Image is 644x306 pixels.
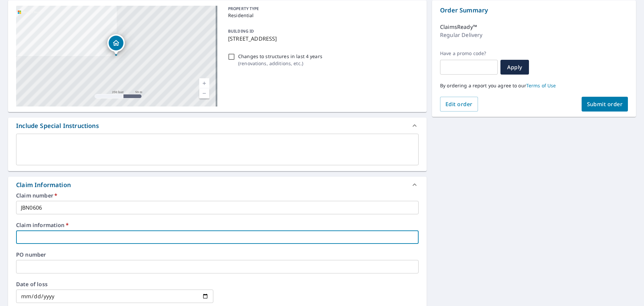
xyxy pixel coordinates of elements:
p: Order Summary [440,6,628,15]
button: Edit order [440,97,478,112]
span: Edit order [445,100,473,108]
p: Changes to structures in last 4 years [238,53,322,60]
div: Include Special Instructions [8,118,427,134]
a: Current Level 17, Zoom In [199,78,209,88]
p: Regular Delivery [440,31,482,39]
p: ( renovations, additions, etc. ) [238,60,322,67]
p: By ordering a report you agree to our [440,83,628,89]
button: Apply [500,60,529,75]
div: Claim Information [16,180,71,189]
button: Submit order [582,97,628,112]
div: Claim Information [8,177,427,193]
label: Date of loss [16,281,213,287]
label: Have a promo code? [440,50,498,56]
p: Residential [228,12,416,19]
span: Apply [506,63,524,71]
div: Include Special Instructions [16,121,99,130]
p: ClaimsReady™ [440,23,477,31]
p: PROPERTY TYPE [228,6,416,12]
span: Submit order [587,100,623,108]
label: Claim number [16,193,419,198]
a: Current Level 17, Zoom Out [199,88,209,98]
p: [STREET_ADDRESS] [228,35,416,43]
a: Terms of Use [526,82,556,89]
label: Claim information [16,222,419,228]
div: Dropped pin, building 1, Residential property, 412 Walnut Ave Trenton, NJ 08609 [107,34,125,55]
label: PO number [16,252,419,257]
p: BUILDING ID [228,28,254,34]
